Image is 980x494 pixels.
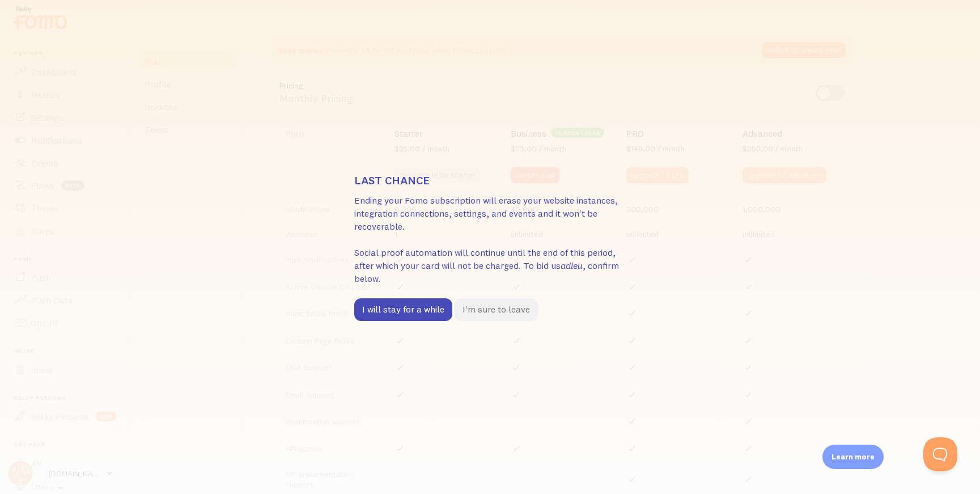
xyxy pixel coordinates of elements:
p: Learn more [831,451,875,462]
iframe: Help Scout Beacon - Open [923,437,957,471]
button: I will stay for a while [354,298,452,321]
h3: Last chance [354,173,626,188]
div: Learn more [822,445,884,469]
button: I'm sure to leave [455,298,538,321]
p: Ending your Fomo subscription will erase your website instances, integration connections, setting... [354,194,626,285]
i: adieu [561,260,583,271]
